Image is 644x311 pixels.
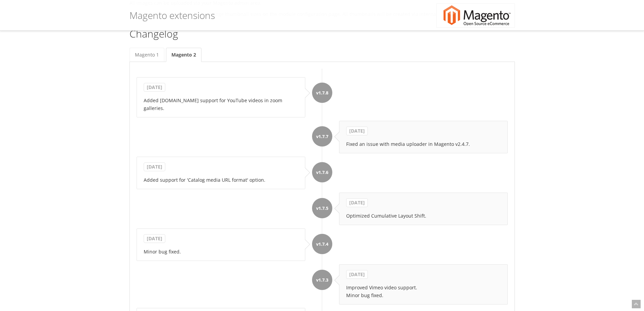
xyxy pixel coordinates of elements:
[129,5,215,25] h1: Magento extensions
[129,48,164,62] a: Magento 1
[166,48,201,62] a: Magento 2
[129,28,515,39] h2: Changelog
[144,96,298,112] p: Added [DOMAIN_NAME] support for YouTube videos in zoom galleries.
[312,234,332,254] div: v1.7.4
[144,83,165,92] b: [DATE]
[144,248,298,256] p: Minor bug fixed.
[346,284,501,299] p: Improved Vimeo video support. Minor bug fixed.
[346,140,501,148] p: Fixed an issue with media uploader in Magento v2.4.7.
[346,212,501,220] p: Optimized Cumulative Layout Shift.
[144,234,165,243] b: [DATE]
[144,162,165,171] b: [DATE]
[144,176,298,184] p: Added support for 'Catalog media URL format' option.
[312,126,332,147] div: v1.7.7
[312,270,332,290] div: v1.7.3
[346,127,368,135] b: [DATE]
[346,198,368,207] b: [DATE]
[312,83,332,103] div: v1.7.8
[346,270,368,279] b: [DATE]
[312,162,332,182] div: v1.7.6
[312,198,332,218] div: v1.7.5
